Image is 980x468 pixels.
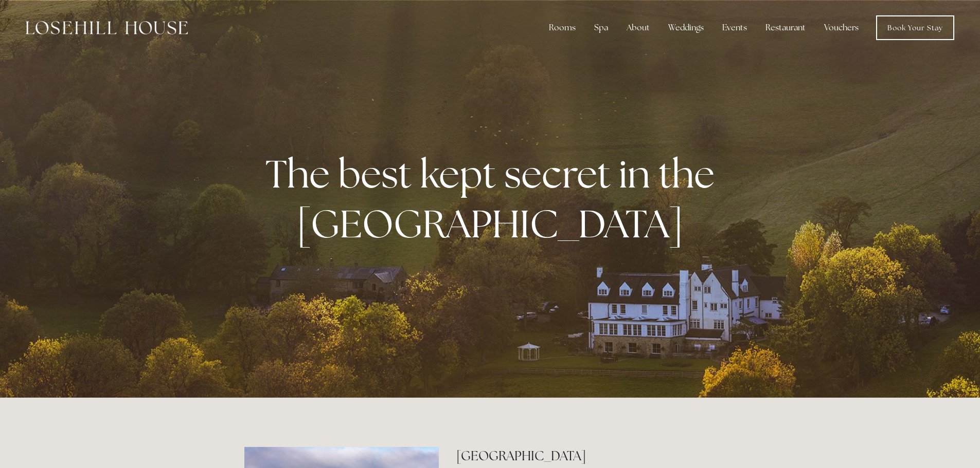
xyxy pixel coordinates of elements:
[456,447,736,465] h2: [GEOGRAPHIC_DATA]
[618,17,658,38] div: About
[660,17,712,38] div: Weddings
[586,17,616,38] div: Spa
[816,17,867,38] a: Vouchers
[757,17,814,38] div: Restaurant
[26,21,188,34] img: Losehill House
[876,15,954,40] a: Book Your Stay
[265,148,723,249] strong: The best kept secret in the [GEOGRAPHIC_DATA]
[541,17,584,38] div: Rooms
[714,17,755,38] div: Events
